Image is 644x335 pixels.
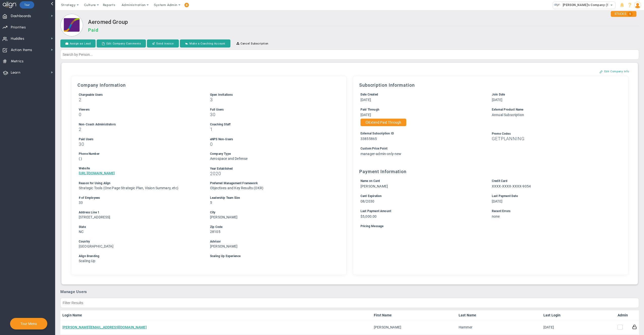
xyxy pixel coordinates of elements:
span: Chargeable Users [79,93,103,97]
span: 33 [79,201,83,205]
div: Reason for Using Align [79,181,201,186]
span: none [492,214,500,218]
h3: 0 [210,142,332,147]
span: 28105 [210,230,220,234]
h3: 1 [210,127,332,132]
span: Promo Codes [492,132,511,135]
span: Aerospace and Defense [210,157,248,161]
span: Full Users [210,108,224,111]
div: Custom Price Point [360,146,614,151]
a: First Name [374,313,455,317]
span: [PERSON_NAME] [210,244,237,248]
span: Dashboards [11,11,31,21]
span: $5,000.00 [360,214,377,218]
div: External Product Name [492,107,614,112]
a: [PERSON_NAME][EMAIL_ADDRESS][DOMAIN_NAME] [62,325,147,329]
td: [DATE] [541,320,569,334]
span: manager-admin-only-new [360,152,401,156]
h3: Payment Information [359,169,622,174]
div: State [79,225,201,229]
span: Annual Subscription [492,113,524,117]
div: STUCKS [611,11,636,17]
div: Address Line 1 [79,210,201,215]
h3: Paid [88,27,639,33]
span: 1 [627,12,633,17]
div: City [210,210,332,215]
span: Huddles [11,33,24,44]
span: Administration [122,3,145,7]
div: Card Expiration [360,194,482,199]
div: # of Employees [79,196,201,200]
span: System Admin [154,3,177,7]
div: Pricing Message [360,224,614,229]
img: Loading... [60,14,83,36]
div: Leadership Team Size [210,196,332,200]
a: Last Name [459,313,539,317]
span: NC [79,230,84,234]
button: Send Invoice [147,39,179,47]
div: Last Payment Date [492,194,614,199]
a: Admin [618,313,628,317]
div: Name on Card [360,179,482,183]
input: Filter Results [60,298,639,308]
div: Preferred Management Framework [210,181,332,186]
td: [PERSON_NAME] [372,320,457,334]
button: Cancel Subscription [231,39,273,47]
span: Strategic Tools (One Page Strategic Plan, Vision Summary, etc) [79,186,178,190]
div: Company Type [210,152,332,156]
div: Website [79,166,201,171]
span: [DATE] [492,199,502,203]
a: Last Login [543,313,567,317]
button: Edit Company Comments [97,39,146,47]
h3: Subscription Information [359,82,622,88]
h3: 3 [210,97,332,102]
div: Zip Code [210,225,332,229]
span: 5 [210,201,212,205]
div: Join Date [492,92,614,97]
div: Country [79,239,201,244]
span: Objectives and Key Results (OKR) [210,186,263,190]
span: GETPLANNING [492,136,525,141]
button: Reset Password [632,324,637,329]
h3: 30 [79,142,201,147]
span: [DATE] [360,98,371,102]
img: 33318.Company.photo [554,2,560,8]
button: Make a Coaching Account [180,39,230,47]
div: Align Branding [79,254,201,259]
span: Year Established [210,167,233,170]
span: eNPS Non-Users [210,137,233,141]
span: Action Items [11,45,32,55]
span: Open Invitations [210,93,233,97]
div: Recent Errors [492,209,614,214]
span: 33855865 [360,137,377,141]
span: Scaling Up [79,259,96,263]
span: XXXX-XXXX-XXXX-9054 [492,184,531,188]
div: Advisor [210,239,332,244]
span: [GEOGRAPHIC_DATA] [79,244,113,248]
a: Login Name [62,313,370,317]
span: Viewers [79,108,90,111]
a: [URL][DOMAIN_NAME] [79,171,115,175]
span: [PERSON_NAME]'s Company (Sandbox) [560,2,621,8]
h2: Aeromed Group [88,19,639,26]
span: Non-Coach Administrators [79,123,116,126]
span: [PERSON_NAME] [210,215,237,219]
button: Tour Menu [19,321,38,326]
span: Strategy [61,3,76,7]
span: [DATE] [492,98,502,102]
div: External Subscription ID [360,131,482,136]
div: Scaling Up Experience [210,254,332,259]
div: Phone Number [79,152,201,156]
span: Learn [11,67,20,78]
span: [STREET_ADDRESS] [79,215,110,219]
h3: 2 [79,127,201,132]
span: ( [79,157,80,161]
span: [DATE] [360,113,371,117]
span: Paid Users [79,137,94,141]
button: Edit Company Info [594,67,634,75]
button: Assign as Lead [60,39,96,47]
div: Last Payment Amount [360,209,482,214]
div: Paid Through [360,107,482,112]
h3: 30 [210,112,332,117]
label: Includes Users + Open Invitations, excludes Coaching Staff [79,92,103,97]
